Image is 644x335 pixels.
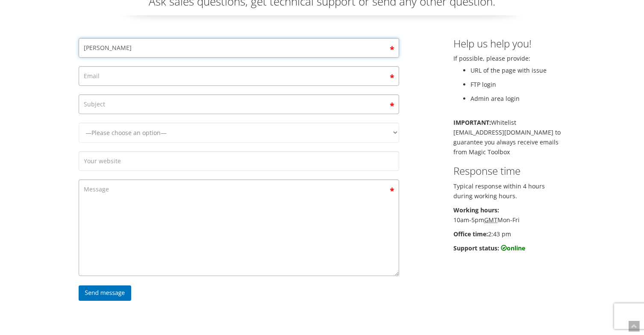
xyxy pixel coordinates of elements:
[79,285,132,301] input: Send message
[453,205,566,225] p: 10am-5pm Mon-Fri
[447,38,572,257] div: If possible, please provide:
[501,244,525,252] b: online
[453,230,488,238] b: Office time:
[453,244,499,252] b: Support status:
[79,66,399,86] input: Email
[471,65,566,75] li: URL of the page with issue
[453,165,566,176] h3: Response time
[471,79,566,89] li: FTP login
[79,151,399,171] input: Your website
[453,118,491,126] b: IMPORTANT:
[79,38,399,305] form: Contact form
[453,38,566,49] h3: Help us help you!
[79,94,399,114] input: Subject
[453,181,566,201] p: Typical response within 4 hours during working hours.
[453,206,499,214] b: Working hours:
[484,216,497,224] acronym: Greenwich Mean Time
[453,229,566,239] p: 2:43 pm
[471,94,566,103] li: Admin area login
[453,118,566,157] p: Whitelist [EMAIL_ADDRESS][DOMAIN_NAME] to guarantee you always receive emails from Magic Toolbox
[79,38,399,58] input: Your name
